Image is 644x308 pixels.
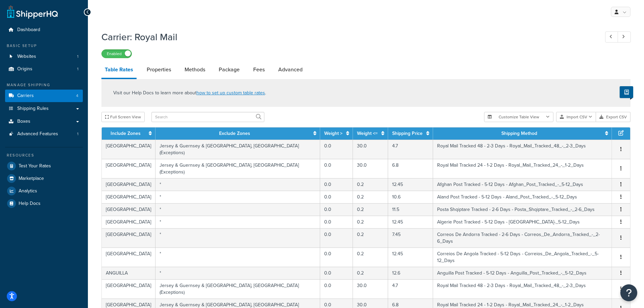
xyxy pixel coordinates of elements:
td: 0.2 [353,178,388,191]
td: Royal Mail Tracked 24 - 1-2 Days - Royal_Mail_Tracked_24_-_1-2_Days [433,159,612,178]
td: 0.0 [320,228,353,247]
td: Afghan Post Tracked - 5-12 Days - Afghan_Post_Tracked_-_5-12_Days [433,178,612,191]
h1: Carrier: Royal Mail [101,30,593,44]
td: 0.0 [320,267,353,279]
td: 12.45 [388,247,433,267]
span: 4 [76,93,78,99]
td: Jersey & Guernsey & [GEOGRAPHIC_DATA], [GEOGRAPHIC_DATA] (Exceptions) [156,159,320,178]
button: Export CSV [596,112,630,122]
td: 4.7 [388,140,433,159]
td: Aland Post Tracked - 5-12 Days - Aland_Post_Tracked_-_5-12_Days [433,191,612,203]
td: 0.2 [353,191,388,203]
td: [GEOGRAPHIC_DATA] [102,228,156,247]
div: Resources [5,152,83,158]
a: Include Zones [111,130,141,137]
span: Dashboard [17,27,40,33]
td: 0.2 [353,267,388,279]
a: Boxes [5,115,83,128]
td: Correios De Angola Tracked - 5-12 Days - Correios_De_Angola_Tracked_-_5-12_Days [433,247,612,267]
td: [GEOGRAPHIC_DATA] [102,159,156,178]
td: 0.0 [320,203,353,216]
td: [GEOGRAPHIC_DATA] [102,247,156,267]
td: 0.0 [320,159,353,178]
span: Help Docs [19,201,41,207]
span: Shipping Rules [17,106,49,112]
label: Enabled [102,50,132,58]
td: Correos De Andorra Tracked - 2-6 Days - Correos_De_Andorra_Tracked_-_2-6_Days [433,228,612,247]
span: Origins [17,66,32,72]
td: Posta Shqiptare Tracked - 2-6 Days - Posta_Shqiptare_Tracked_-_2-6_Days [433,203,612,216]
button: Open Resource Center [620,284,637,301]
td: [GEOGRAPHIC_DATA] [102,279,156,299]
td: 7.45 [388,228,433,247]
input: Search [151,112,264,122]
td: 0.2 [353,203,388,216]
td: [GEOGRAPHIC_DATA] [102,191,156,203]
button: Full Screen View [101,112,145,122]
span: Analytics [19,188,37,194]
button: Import CSV [556,112,596,122]
a: Previous Record [605,31,618,43]
button: Customize Table View [484,112,553,122]
span: Boxes [17,119,30,124]
span: Test Your Rates [19,163,51,169]
a: Shipping Price [392,130,423,137]
a: Marketplace [5,172,83,185]
td: 30.0 [353,159,388,178]
td: ANGUILLA [102,267,156,279]
td: [GEOGRAPHIC_DATA] [102,216,156,228]
li: Advanced Features [5,128,83,140]
a: Methods [181,62,209,78]
a: Advanced [275,62,306,78]
td: 0.2 [353,228,388,247]
td: 12.45 [388,178,433,191]
button: Show Help Docs [620,86,633,98]
a: Weight <= [357,130,378,137]
td: 30.0 [353,279,388,299]
td: 0.2 [353,247,388,267]
div: Manage Shipping [5,82,83,88]
td: 4.7 [388,279,433,299]
td: 12.6 [388,267,433,279]
td: Jersey & Guernsey & [GEOGRAPHIC_DATA], [GEOGRAPHIC_DATA] (Exceptions) [156,279,320,299]
a: Analytics [5,185,83,197]
a: Dashboard [5,24,83,36]
a: Advanced Features1 [5,128,83,140]
li: Websites [5,50,83,63]
td: Algerie Post Tracked - 5-12 Days - [GEOGRAPHIC_DATA]-_5-12_Days [433,216,612,228]
td: 10.6 [388,191,433,203]
span: Carriers [17,93,34,99]
td: [GEOGRAPHIC_DATA] [102,178,156,191]
span: 1 [77,66,78,72]
li: Origins [5,63,83,75]
p: Visit our Help Docs to learn more about . [113,89,266,97]
td: 0.2 [353,216,388,228]
a: Shipping Method [501,130,537,137]
li: Help Docs [5,197,83,210]
td: Royal Mail Tracked 48 - 2-3 Days - Royal_Mail_Tracked_48_-_2-3_Days [433,279,612,299]
td: 30.0 [353,140,388,159]
a: Weight > [324,130,342,137]
td: 0.0 [320,279,353,299]
td: 0.0 [320,216,353,228]
div: Basic Setup [5,43,83,49]
td: [GEOGRAPHIC_DATA] [102,140,156,159]
a: Package [215,62,243,78]
a: Websites1 [5,50,83,63]
td: 0.0 [320,191,353,203]
li: Carriers [5,90,83,102]
a: Fees [250,62,268,78]
a: Test Your Rates [5,160,83,172]
a: how to set up custom table rates [196,89,265,96]
a: Shipping Rules [5,102,83,115]
td: 0.0 [320,247,353,267]
td: 6.8 [388,159,433,178]
td: 0.0 [320,178,353,191]
a: Carriers4 [5,90,83,102]
a: Origins1 [5,63,83,75]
